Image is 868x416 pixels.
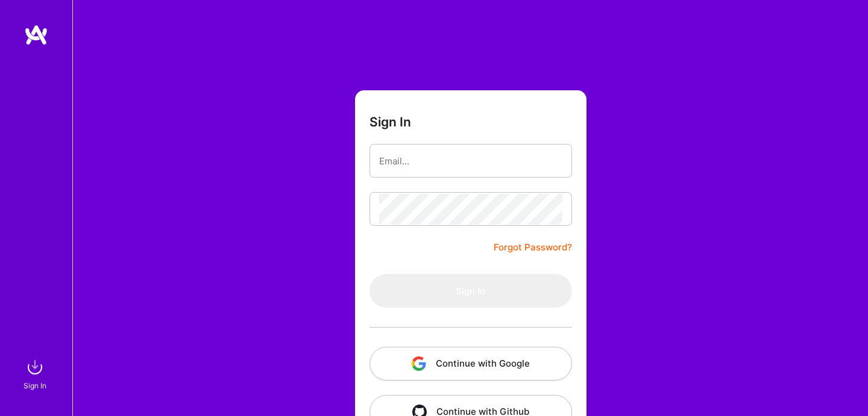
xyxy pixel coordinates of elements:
img: icon [412,356,426,371]
input: Email... [379,146,562,176]
a: sign inSign In [25,355,47,392]
h3: Sign In [370,114,411,129]
img: logo [24,24,48,46]
div: Sign In [24,379,46,392]
img: sign in [23,355,47,379]
button: Continue with Google [370,347,572,380]
button: Sign In [370,274,572,308]
a: Forgot Password? [494,240,572,255]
